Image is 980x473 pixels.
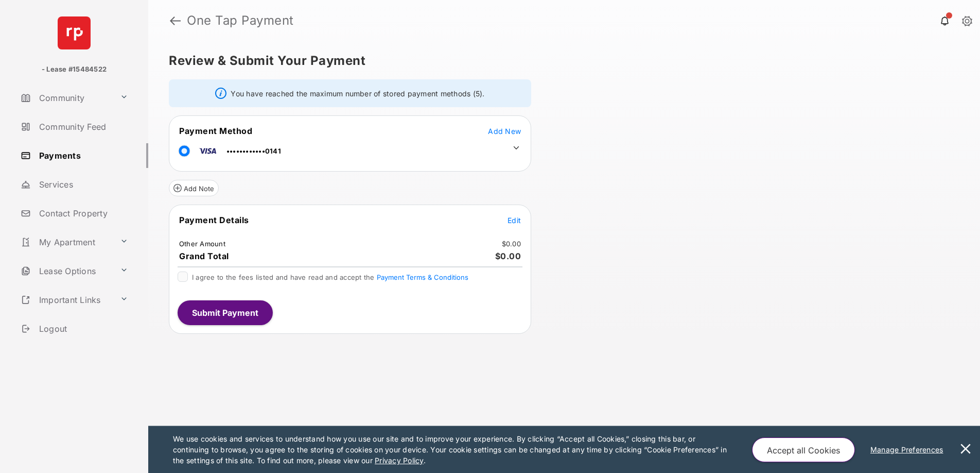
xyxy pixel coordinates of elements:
[178,300,273,325] button: Submit Payment
[870,445,948,454] u: Manage Preferences
[179,239,226,248] td: Other Amount
[16,172,148,197] a: Services
[16,114,148,139] a: Community Feed
[501,239,521,248] td: $0.00
[169,79,531,107] div: You have reached the maximum number of stored payment methods (5).
[507,215,521,225] button: Edit
[169,180,219,196] button: Add Note
[16,259,116,283] a: Lease Options
[16,230,116,255] a: My Apartment
[16,143,148,168] a: Payments
[179,215,249,225] span: Payment Details
[42,64,107,75] p: - Lease #15484522
[179,251,229,261] span: Grand Total
[488,126,521,136] button: Add New
[375,456,423,465] u: Privacy Policy
[16,86,116,110] a: Community
[226,147,281,155] span: ••••••••••••0141
[488,127,521,136] span: Add New
[377,273,468,281] button: I agree to the fees listed and have read and accept the
[58,16,91,49] img: svg+xml;base64,PHN2ZyB4bWxucz0iaHR0cDovL3d3dy53My5vcmcvMjAwMC9zdmciIHdpZHRoPSI2NCIgaGVpZ2h0PSI2NC...
[16,316,148,341] a: Logout
[495,251,521,261] span: $0.00
[192,273,468,281] span: I agree to the fees listed and have read and accept the
[752,437,855,462] button: Accept all Cookies
[187,14,294,27] strong: One Tap Payment
[507,216,521,225] span: Edit
[169,55,951,67] h5: Review & Submit Your Payment
[173,433,730,466] p: We use cookies and services to understand how you use our site and to improve your experience. By...
[16,288,116,312] a: Important Links
[16,201,148,226] a: Contact Property
[179,126,252,136] span: Payment Method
